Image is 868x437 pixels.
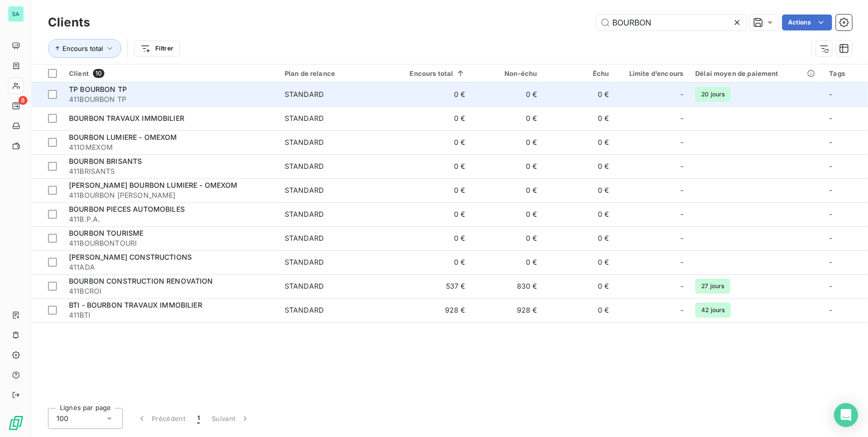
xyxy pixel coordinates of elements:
[477,69,537,77] div: Non-échu
[69,214,273,224] span: 411B.P.A.
[69,253,192,261] span: [PERSON_NAME] CONSTRUCTIONS
[134,40,180,56] button: Filtrer
[69,114,184,122] span: BOURBON TRAVAUX IMMOBILIER
[62,44,103,52] span: Encours total
[69,157,142,165] span: BOURBON BRISANTS
[8,6,24,22] div: SA
[471,106,543,130] td: 0 €
[191,408,206,429] button: 1
[471,226,543,250] td: 0 €
[69,229,143,237] span: BOURBON TOURISME
[48,13,90,31] h3: Clients
[56,414,68,424] span: 100
[834,403,858,427] div: Open Intercom Messenger
[680,233,683,243] span: -
[93,69,104,78] span: 10
[285,113,324,123] div: STANDARD
[69,205,185,213] span: BOURBON PIECES AUTOMOBILES
[69,286,273,296] span: 411BCROI
[69,85,127,93] span: TP BOURBON TP
[285,89,324,99] div: STANDARD
[285,257,324,267] div: STANDARD
[8,415,24,431] img: Logo LeanPay
[396,82,471,106] td: 0 €
[69,166,273,176] span: 411BRISANTS
[695,69,817,77] div: Délai moyen de paiement
[829,162,832,170] span: -
[396,106,471,130] td: 0 €
[285,233,324,243] div: STANDARD
[285,137,324,147] div: STANDARD
[396,274,471,298] td: 537 €
[680,89,683,99] span: -
[18,96,27,105] span: 8
[829,210,832,218] span: -
[471,82,543,106] td: 0 €
[396,226,471,250] td: 0 €
[543,274,615,298] td: 0 €
[69,133,177,141] span: BOURBON LUMIERE - OMEXOM
[829,258,832,266] span: -
[285,281,324,291] div: STANDARD
[829,306,832,314] span: -
[549,69,609,77] div: Échu
[69,181,238,189] span: [PERSON_NAME] BOURBON LUMIERE - OMEXOM
[396,298,471,322] td: 928 €
[285,305,324,315] div: STANDARD
[402,69,465,77] div: Encours total
[69,142,273,152] span: 411OMEXOM
[695,279,730,294] span: 27 jours
[680,257,683,267] span: -
[680,305,683,315] span: -
[543,106,615,130] td: 0 €
[829,234,832,242] span: -
[471,274,543,298] td: 830 €
[829,186,832,194] span: -
[680,161,683,171] span: -
[680,185,683,195] span: -
[471,250,543,274] td: 0 €
[543,226,615,250] td: 0 €
[131,408,191,429] button: Précédent
[396,130,471,154] td: 0 €
[829,90,832,98] span: -
[829,282,832,290] span: -
[471,130,543,154] td: 0 €
[680,281,683,291] span: -
[285,161,324,171] div: STANDARD
[69,262,273,272] span: 411ADA
[69,277,213,285] span: BOURBON CONSTRUCTION RENOVATION
[829,114,832,122] span: -
[471,202,543,226] td: 0 €
[543,154,615,178] td: 0 €
[396,202,471,226] td: 0 €
[543,202,615,226] td: 0 €
[829,138,832,146] span: -
[543,178,615,202] td: 0 €
[695,87,731,102] span: 20 jours
[69,94,273,104] span: 411BOURBON TP
[285,209,324,219] div: STANDARD
[829,69,862,77] div: Tags
[680,113,683,123] span: -
[69,301,202,309] span: BTI - BOURBON TRAVAUX IMMOBILIER
[69,190,273,200] span: 411BOURBON [PERSON_NAME]
[69,310,273,320] span: 411BTI
[621,69,683,77] div: Limite d’encours
[680,209,683,219] span: -
[680,137,683,147] span: -
[285,185,324,195] div: STANDARD
[596,14,746,30] input: Rechercher
[396,154,471,178] td: 0 €
[471,178,543,202] td: 0 €
[543,250,615,274] td: 0 €
[471,298,543,322] td: 928 €
[396,178,471,202] td: 0 €
[471,154,543,178] td: 0 €
[69,238,273,248] span: 411BOURBONTOURI
[782,14,832,30] button: Actions
[543,130,615,154] td: 0 €
[48,39,121,58] button: Encours total
[197,414,200,424] span: 1
[206,408,256,429] button: Suivant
